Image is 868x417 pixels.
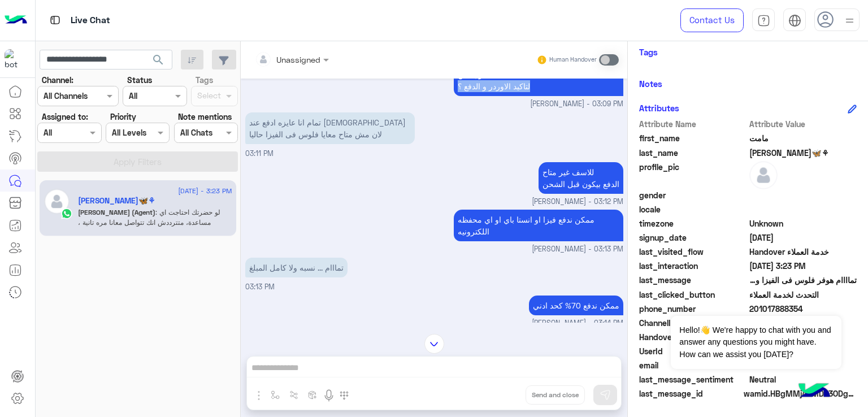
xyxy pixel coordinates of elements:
span: last_message_sentiment [639,373,747,385]
span: locale [639,203,747,215]
img: tab [757,14,770,27]
span: Unknown [749,218,857,229]
span: التحدث لخدمة العملاء [749,289,857,301]
h6: Notes [639,79,662,89]
label: Assigned to: [42,111,88,123]
span: last_message [639,274,747,286]
span: Hello!👋 We're happy to chat with you and answer any questions you might have. How can we assist y... [671,316,841,369]
span: signup_date [639,232,747,244]
span: HandoverOn [639,331,747,343]
span: 03:11 PM [245,149,274,158]
span: null [749,203,857,215]
span: ChannelId [639,317,747,329]
label: Priority [110,111,136,123]
img: hulul-logo.png [795,372,834,411]
img: profile [843,14,857,28]
img: tab [48,13,62,27]
button: search [145,50,172,74]
span: last_name [639,147,747,159]
p: 11/8/2025, 3:13 PM [245,258,348,277]
span: gender [639,189,747,201]
span: 03:13 PM [245,283,275,291]
span: wamid.HBgMMjAxMDE3ODg4MzU0FQIAEhggM0YwNjVBOTlCMTM5QTIxOUUxRkY0RTM1MDI3MDIwMEEA [744,388,857,399]
button: Apply Filters [37,151,238,172]
span: phone_number [639,303,747,315]
small: Human Handover [549,55,597,64]
span: 2025-08-11T07:33:27.754Z [749,232,857,244]
span: null [749,189,857,201]
span: [PERSON_NAME] - 03:13 PM [532,244,623,255]
span: Attribute Value [749,118,857,130]
span: 2025-08-11T12:23:40.758Z [749,260,857,272]
img: WhatsApp [61,208,72,219]
img: defaultAdmin.png [44,189,70,214]
p: 11/8/2025, 3:12 PM [539,162,623,194]
p: 11/8/2025, 3:11 PM [245,112,415,144]
span: [PERSON_NAME] (Agent) [78,208,155,216]
button: Send and close [526,385,585,405]
span: search [151,53,165,67]
span: UserId [639,345,747,357]
span: email [639,359,747,371]
label: Note mentions [178,111,232,123]
span: [PERSON_NAME] - 03:12 PM [532,197,623,207]
span: تماااام هوفر فلوس فى الفيزا واكمل مع حضرتك طلب الاوردر [749,274,857,286]
span: profile_pic [639,161,747,187]
span: مامت [749,132,857,144]
img: scroll [424,334,444,354]
span: last_message_id [639,388,741,399]
span: last_clicked_button [639,289,747,301]
img: 1403182699927242 [5,49,25,69]
a: Contact Us [680,8,744,32]
span: Attribute Name [639,118,747,130]
label: Channel: [42,74,73,86]
span: last_interaction [639,260,747,272]
span: first_name [639,132,747,144]
img: tab [788,14,801,27]
span: 0 [749,373,857,385]
label: Status [127,74,152,86]
span: Handover خدمة العملاء [749,246,857,258]
span: احمد🦋⚘️ [749,147,857,159]
span: last_visited_flow [639,246,747,258]
img: defaultAdmin.png [749,161,778,189]
h5: مامت احمد🦋⚘️ [78,196,155,206]
span: timezone [639,218,747,229]
p: 11/8/2025, 3:14 PM [529,296,623,315]
a: tab [752,8,775,32]
p: Live Chat [71,13,110,28]
p: 11/8/2025, 3:13 PM [454,210,623,241]
h6: Attributes [639,103,679,113]
h6: Tags [639,47,857,57]
span: [DATE] - 3:23 PM [178,186,232,196]
img: Logo [5,8,27,32]
span: [PERSON_NAME] - 03:14 PM [532,318,623,329]
span: [PERSON_NAME] - 03:09 PM [530,99,623,110]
